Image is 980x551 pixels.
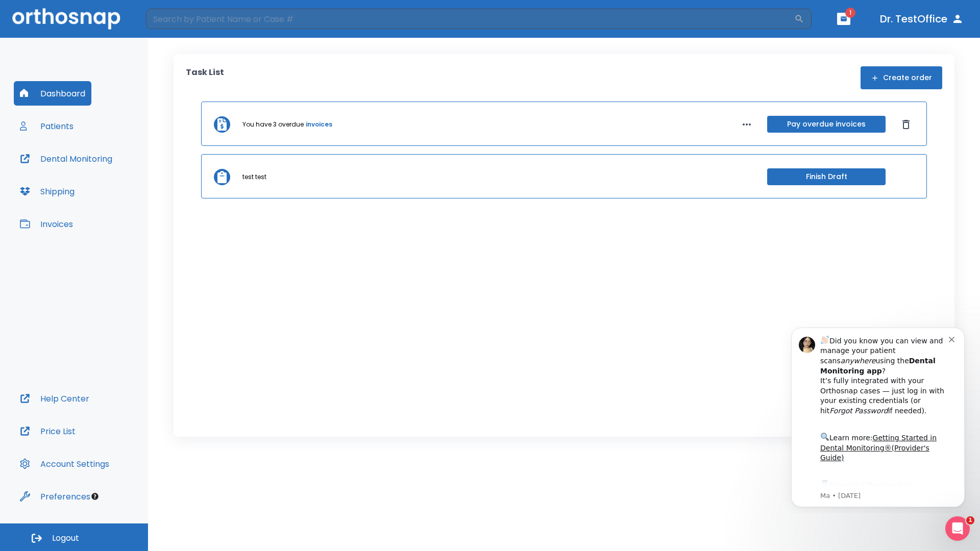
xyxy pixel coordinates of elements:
[44,173,173,182] p: Message from Ma, sent 5w ago
[14,452,115,476] button: Account Settings
[861,66,942,89] button: Create order
[966,516,974,524] span: 1
[306,120,332,129] a: invoices
[14,146,118,171] button: Dental Monitoring
[14,81,91,106] button: Dashboard
[90,492,100,501] div: Tooltip anchor
[945,516,970,541] iframe: Intercom live chat
[845,8,855,18] span: 1
[12,8,120,29] img: Orthosnap
[767,168,886,185] button: Finish Draft
[14,179,81,204] button: Shipping
[898,116,914,133] button: Dismiss
[44,160,173,212] div: Download the app: | ​ Let us know if you need help getting started!
[52,533,79,544] span: Logout
[242,120,304,129] p: You have 3 overdue
[44,163,135,181] a: App Store
[876,10,968,28] button: Dr. TestOffice
[14,212,79,236] button: Invoices
[186,66,224,89] p: Task List
[14,484,96,509] button: Preferences
[14,386,95,411] button: Help Center
[767,116,886,133] button: Pay overdue invoices
[146,9,794,29] input: Search by Patient Name or Case #
[776,318,980,513] iframe: Intercom notifications message
[242,172,266,182] p: test test
[14,419,82,443] button: Price List
[173,16,181,24] button: Dismiss notification
[14,114,80,138] button: Patients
